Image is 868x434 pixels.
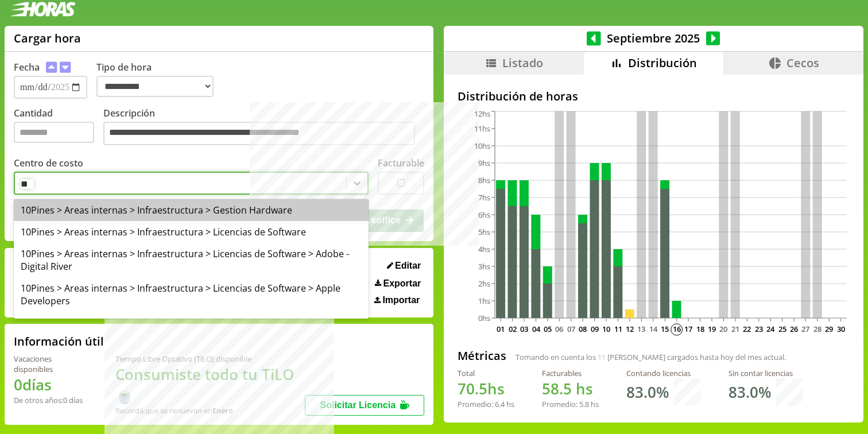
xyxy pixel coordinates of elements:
[591,324,599,334] text: 09
[495,399,505,409] span: 6.4
[458,378,514,399] h1: hs
[395,261,421,271] span: Editar
[786,55,819,71] span: Cecos
[478,244,490,254] tspan: 4hs
[320,400,396,410] span: Solicitar Licencia
[14,122,94,143] input: Cantidad
[458,378,487,399] span: 70.5
[115,354,305,364] div: Tiempo Libre Optativo (TiLO) disponible
[542,368,599,378] div: Facturables
[458,368,514,378] div: Total
[371,278,424,289] button: Exportar
[478,175,490,185] tspan: 8hs
[628,55,697,71] span: Distribución
[614,324,622,334] text: 11
[661,324,669,334] text: 15
[212,405,233,416] b: Enero
[14,107,103,149] label: Cantidad
[478,313,490,323] tspan: 0hs
[719,324,727,334] text: 20
[458,399,514,409] div: Promedio: hs
[14,199,369,221] div: 10Pines > Areas internas > Infraestructura > Gestion Hardware
[474,108,490,119] tspan: 12hs
[382,295,420,305] span: Importar
[458,348,506,363] h2: Métricas
[14,221,369,243] div: 10Pines > Areas internas > Infraestructura > Licencias de Software
[378,157,424,169] label: Facturable
[14,61,40,73] label: Fecha
[14,243,369,277] div: 10Pines > Areas internas > Infraestructura > Licencias de Software > Adobe - Digital River
[14,374,88,395] h1: 0 días
[755,324,763,334] text: 23
[502,55,543,71] span: Listado
[383,260,425,272] button: Editar
[813,324,821,334] text: 28
[626,368,701,378] div: Contando licencias
[626,382,669,402] h1: 83.0 %
[602,324,610,334] text: 10
[14,277,369,312] div: 10Pines > Areas internas > Infraestructura > Licencias de Software > Apple Developers
[14,30,81,46] h1: Cargar hora
[544,324,552,334] text: 05
[743,324,751,334] text: 22
[478,261,490,272] tspan: 3hs
[516,352,786,362] span: Tomando en cuenta los [PERSON_NAME] cargados hasta hoy del mes actual.
[115,364,305,405] h1: Consumiste todo tu TiLO 🍵
[14,334,104,349] h2: Información útil
[478,158,490,168] tspan: 9hs
[766,324,775,334] text: 24
[649,324,658,334] text: 14
[778,324,786,334] text: 25
[458,88,850,104] h2: Distribución de horas
[579,399,589,409] span: 5.8
[478,278,490,289] tspan: 2hs
[474,141,490,151] tspan: 10hs
[567,324,575,334] text: 07
[532,324,540,334] text: 04
[14,395,88,405] div: De otros años: 0 días
[542,399,599,409] div: Promedio: hs
[103,107,424,149] label: Descripción
[837,324,845,334] text: 30
[555,324,563,334] text: 06
[9,2,76,17] img: logotipo
[542,378,572,399] span: 58.5
[478,192,490,203] tspan: 7hs
[474,123,490,134] tspan: 11hs
[542,378,599,399] h1: hs
[478,210,490,220] tspan: 6hs
[696,324,704,334] text: 18
[731,324,739,334] text: 21
[14,354,88,374] div: Vacaciones disponibles
[96,61,223,99] label: Tipo de hora
[520,324,528,334] text: 03
[103,122,415,146] textarea: Descripción
[790,324,798,334] text: 26
[708,324,716,334] text: 19
[497,324,505,334] text: 01
[14,312,369,334] div: 10Pines > Areas internas > Infraestructura > Licencias de Software > Bitwarden
[673,324,681,334] text: 16
[579,324,587,334] text: 08
[509,324,517,334] text: 02
[728,382,771,402] h1: 83.0 %
[598,352,606,362] span: 11
[626,324,634,334] text: 12
[478,296,490,306] tspan: 1hs
[684,324,692,334] text: 17
[601,30,706,46] span: Septiembre 2025
[305,395,424,416] button: Solicitar Licencia
[637,324,645,334] text: 13
[478,227,490,237] tspan: 5hs
[115,405,305,416] div: Recordá que se renuevan en
[383,278,421,289] span: Exportar
[96,76,214,97] select: Tipo de hora
[801,324,809,334] text: 27
[14,157,83,169] label: Centro de costo
[728,368,803,378] div: Sin contar licencias
[825,324,833,334] text: 29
